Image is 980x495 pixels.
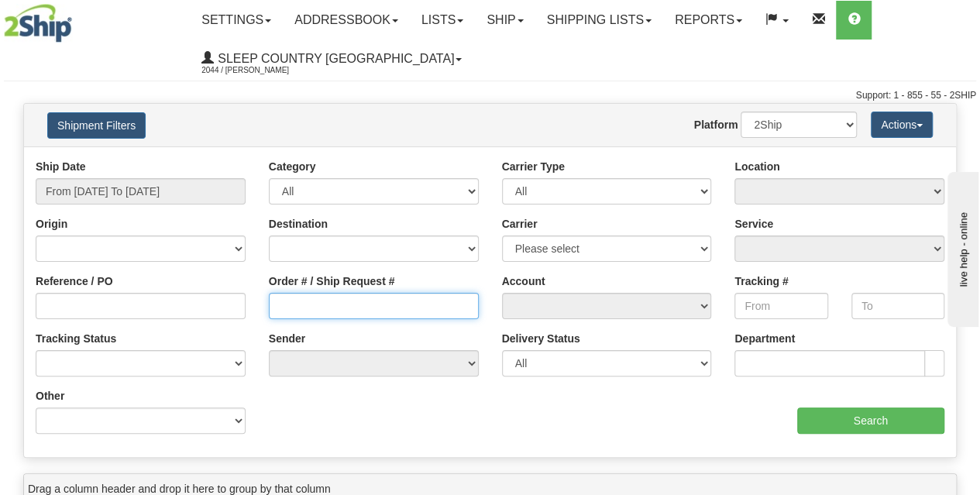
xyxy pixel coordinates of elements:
input: To [851,293,944,319]
img: logo2044.jpg [4,4,72,43]
label: Category [269,159,316,174]
a: Lists [410,1,475,40]
label: Delivery Status [502,331,580,346]
label: Sender [269,331,305,346]
label: Destination [269,216,328,232]
label: Department [734,331,795,346]
label: Tracking # [734,273,788,289]
div: Support: 1 - 855 - 55 - 2SHIP [4,89,976,102]
label: Ship Date [36,159,86,174]
a: Ship [475,1,535,40]
label: Account [502,273,545,289]
label: Location [734,159,779,174]
a: Shipping lists [535,1,663,40]
label: Carrier Type [502,159,565,174]
a: Sleep Country [GEOGRAPHIC_DATA] 2044 / [PERSON_NAME] [190,40,473,78]
iframe: chat widget [944,168,978,326]
button: Actions [871,112,933,138]
label: Platform [694,117,738,132]
label: Origin [36,216,67,232]
label: Reference / PO [36,273,113,289]
label: Service [734,216,773,232]
span: Sleep Country [GEOGRAPHIC_DATA] [214,52,454,65]
label: Tracking Status [36,331,116,346]
button: Shipment Filters [47,112,146,139]
label: Order # / Ship Request # [269,273,395,289]
input: Search [797,407,945,434]
span: 2044 / [PERSON_NAME] [201,63,318,78]
div: live help - online [12,13,143,25]
a: Addressbook [283,1,410,40]
label: Other [36,388,64,404]
label: Carrier [502,216,538,232]
input: From [734,293,827,319]
a: Reports [663,1,754,40]
a: Settings [190,1,283,40]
